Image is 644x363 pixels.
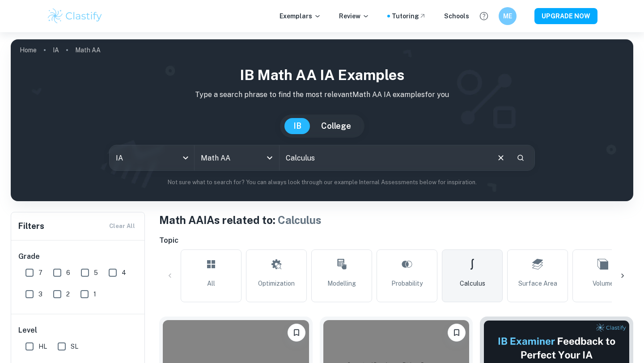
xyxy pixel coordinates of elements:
[448,324,466,342] button: Bookmark
[280,11,321,21] p: Exemplars
[47,7,103,25] img: Clastify logo
[492,149,509,166] button: Clear
[38,268,42,278] span: 7
[94,268,98,278] span: 5
[11,39,633,201] img: profile cover
[499,7,517,25] button: ME
[71,342,78,351] span: SL
[288,324,305,342] button: Bookmark
[38,342,47,351] span: HL
[38,289,42,299] span: 3
[93,289,96,299] span: 1
[66,268,70,278] span: 6
[20,44,37,56] a: Home
[18,325,138,336] h6: Level
[278,214,322,226] span: Calculus
[391,279,423,288] span: Probability
[122,268,126,278] span: 4
[444,11,469,21] a: Schools
[53,44,59,56] a: IA
[110,145,194,170] div: IA
[339,11,369,21] p: Review
[460,279,485,288] span: Calculus
[513,150,528,165] button: Search
[258,279,295,288] span: Optimization
[66,289,70,299] span: 2
[518,279,557,288] span: Surface Area
[534,8,597,24] button: UPGRADE NOW
[263,152,276,164] button: Open
[284,118,310,134] button: IB
[18,251,138,262] h6: Grade
[159,212,633,228] h1: Math AA IAs related to:
[18,89,626,100] p: Type a search phrase to find the most relevant Math AA IA examples for you
[18,64,626,86] h1: IB Math AA IA examples
[159,235,633,246] h6: Topic
[593,279,614,288] span: Volume
[312,118,360,134] button: College
[18,220,44,232] h6: Filters
[327,279,356,288] span: Modelling
[503,11,513,21] h6: ME
[392,11,426,21] a: Tutoring
[280,145,489,170] input: E.g. modelling a logo, player arrangements, shape of an egg...
[18,178,626,187] p: Not sure what to search for? You can always look through our example Internal Assessments below f...
[476,8,491,24] button: Help and Feedback
[207,279,215,288] span: All
[75,45,101,55] p: Math AA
